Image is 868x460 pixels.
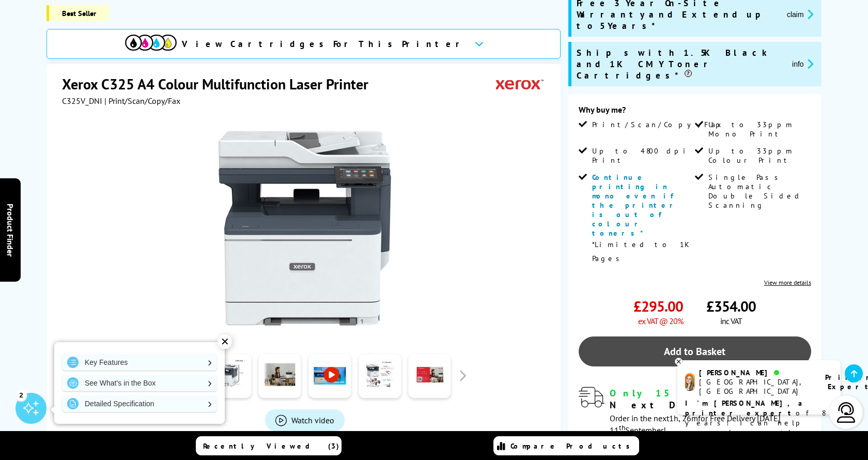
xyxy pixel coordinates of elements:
[669,413,698,423] span: 1h, 26m
[196,436,342,455] a: Recently Viewed (3)
[706,297,756,316] span: £354.00
[610,387,715,399] span: Only 15 left
[764,279,811,286] a: View more details
[685,373,695,391] img: amy-livechat.png
[62,74,379,94] h1: Xerox C325 A4 Colour Multifunction Laser Printer
[510,441,636,451] span: Compare Products
[699,368,812,377] div: [PERSON_NAME]
[633,297,683,316] span: £295.00
[592,120,725,129] span: Print/Scan/Copy/Fax
[789,58,816,70] button: promo-description
[708,173,809,210] span: Single Pass Automatic Double Sided Scanning
[204,127,406,329] img: Xerox C325
[62,375,217,391] a: See What's in the Box
[577,47,784,81] span: Ships with 1.5K Black and 1K CMY Toner Cartridges*
[610,413,781,435] span: Order in the next for Free Delivery [DATE] 11 September!
[579,387,811,435] div: modal_delivery
[62,395,217,412] a: Detailed Specification
[493,436,639,455] a: Compare Products
[610,387,811,411] div: for FREE Next Day Delivery
[579,104,811,120] div: Why buy me?
[16,389,27,401] div: 2
[265,409,345,431] a: Product_All_Videos
[104,96,180,106] span: | Print/Scan/Copy/Fax
[592,238,692,266] p: *Limited to 1K Pages
[685,398,833,448] p: of 8 years! I can help you choose the right product
[125,35,177,51] img: cmyk-icon.svg
[699,377,812,396] div: [GEOGRAPHIC_DATA], [GEOGRAPHIC_DATA]
[708,120,809,139] span: Up to 33ppm Mono Print
[685,398,805,418] b: I'm [PERSON_NAME], a printer expert
[720,316,742,326] span: inc VAT
[708,146,809,165] span: Up to 33ppm Colour Print
[62,96,102,106] span: C325V_DNI
[62,354,217,371] a: Key Features
[5,204,16,257] span: Product Finder
[218,334,232,349] div: ✕
[496,74,544,94] img: Xerox
[291,415,334,425] span: Watch video
[47,5,109,21] span: Best Seller
[182,38,466,50] span: View Cartridges For This Printer
[638,316,683,326] span: ex VAT @ 20%
[592,173,679,238] span: Continue printing in mono even if the printer is out of colour toners*
[619,423,625,432] sup: th
[784,8,816,20] button: promo-description
[579,336,811,366] a: Add to Basket
[592,146,692,165] span: Up to 4800 dpi Print
[203,441,339,451] span: Recently Viewed (3)
[836,402,857,423] img: user-headset-light.svg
